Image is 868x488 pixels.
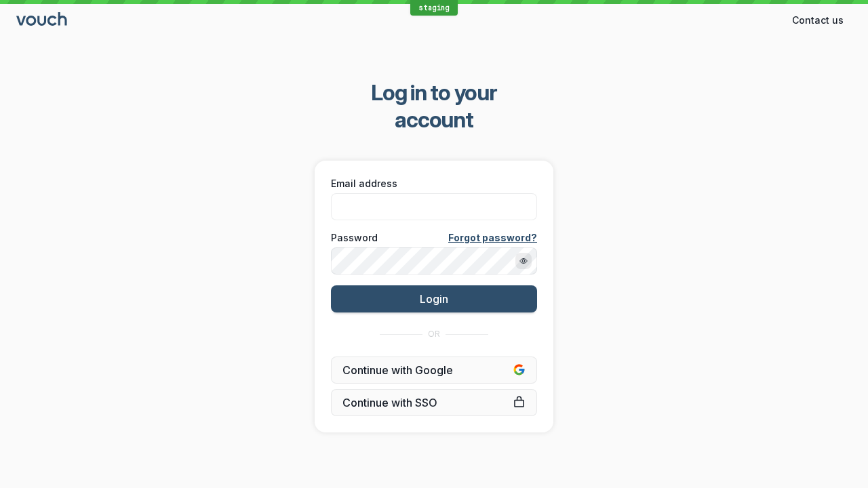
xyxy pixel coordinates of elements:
[420,292,448,306] span: Login
[448,231,537,245] a: Forgot password?
[342,396,526,409] span: Continue with SSO
[792,14,844,27] span: Contact us
[331,285,537,312] button: Login
[515,253,532,269] button: Show password
[331,231,378,245] span: Password
[784,9,852,31] button: Contact us
[331,357,537,384] button: Continue with Google
[331,389,537,416] a: Continue with SSO
[16,15,69,26] a: Go to sign in
[342,363,526,377] span: Continue with Google
[333,79,536,134] span: Log in to your account
[428,329,440,340] span: OR
[331,177,397,190] span: Email address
